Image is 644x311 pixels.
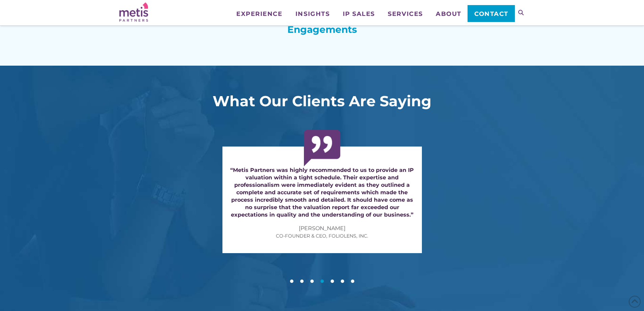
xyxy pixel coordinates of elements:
a: Contact [468,5,515,22]
img: Metis Partners [119,2,148,22]
div: “Metis Partners was highly recommended to us to provide an IP valuation within a tight schedule. ... [229,166,415,219]
span: Back to Top [629,296,641,308]
span: Experience [236,11,282,17]
div: [PERSON_NAME] [229,225,415,232]
span: Contact [474,11,508,17]
span: About [436,11,461,17]
div: What Our Clients Are Saying [119,93,525,109]
span: Services [388,11,423,17]
span: Insights [295,11,330,17]
span: IP Sales [343,11,375,17]
div: Co-founder & CEO, Foliolens, Inc. [229,232,415,240]
img: test-qt.png [304,130,340,166]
